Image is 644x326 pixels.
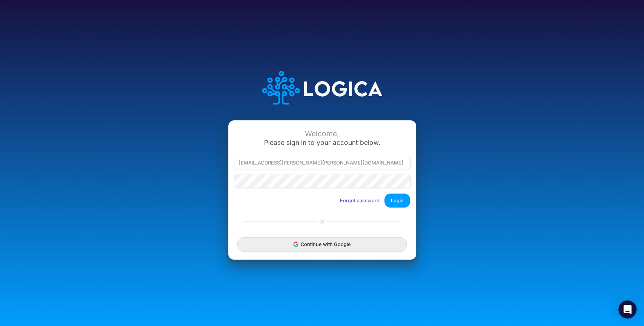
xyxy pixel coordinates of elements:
span: Please sign in to your account below. [264,138,380,146]
button: Forgot password [335,194,384,207]
div: Welcome, [234,129,410,138]
div: Open Intercom Messenger [618,300,636,318]
input: Email [234,156,410,169]
button: Continue with Google [237,237,406,251]
button: Login [384,194,410,208]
